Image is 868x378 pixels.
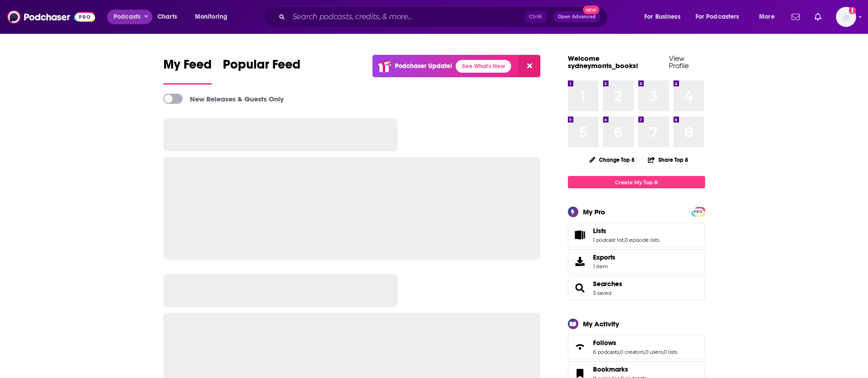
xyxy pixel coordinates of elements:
a: 0 episode lists [625,237,659,243]
button: open menu [638,10,692,24]
span: 1 item [593,263,615,270]
a: Bookmarks [593,365,647,373]
button: Show profile menu [836,7,856,27]
a: My Feed [163,57,212,85]
span: My Feed [163,57,212,78]
span: For Podcasters [695,11,739,23]
span: , [624,237,625,243]
span: More [759,11,775,23]
span: New [583,5,599,14]
a: 0 creators [620,349,644,355]
button: open menu [107,10,152,24]
span: Open Advanced [558,15,596,19]
div: Search podcasts, credits, & more... [272,6,616,27]
svg: Add a profile image [849,7,856,14]
span: Charts [157,11,177,23]
a: Show notifications dropdown [788,9,803,25]
a: Lists [571,229,589,241]
a: 0 users [645,349,663,355]
span: Logged in as sydneymorris_books [836,7,856,27]
span: Bookmarks [593,365,628,373]
button: open menu [753,10,786,24]
span: PRO [693,208,704,215]
a: PRO [693,208,704,215]
button: open menu [189,10,239,24]
a: Exports [568,249,705,274]
input: Search podcasts, credits, & more... [289,10,525,24]
a: Follows [593,339,677,347]
a: Follows [571,341,589,353]
a: Searches [593,280,622,288]
img: Podchaser - Follow, Share and Rate Podcasts [7,8,95,26]
a: 0 lists [663,349,677,355]
span: Exports [593,253,615,261]
span: , [644,349,645,355]
a: Searches [571,282,589,294]
a: Show notifications dropdown [811,9,825,25]
span: Lists [593,227,606,235]
span: Follows [593,339,616,347]
div: My Pro [583,208,605,216]
a: New Releases & Guests Only [163,94,284,104]
button: Open AdvancedNew [554,11,600,22]
button: Share Top 8 [647,151,689,169]
a: 1 podcast list [593,237,624,243]
span: Monitoring [195,11,227,23]
a: See What's New [456,60,511,73]
a: Create My Top 8 [568,176,705,188]
p: Podchaser Update! [395,62,452,70]
a: 6 podcasts [593,349,619,355]
a: View Profile [669,54,689,70]
a: Welcome sydneymorris_books! [568,54,638,70]
span: , [619,349,620,355]
span: Popular Feed [223,57,301,78]
a: Popular Feed [223,57,301,85]
a: Charts [151,10,183,24]
a: 3 saved [593,290,611,296]
div: My Activity [583,319,619,328]
button: open menu [690,10,753,24]
span: Ctrl K [525,11,546,23]
span: Follows [568,335,705,359]
img: User Profile [836,7,856,27]
span: Searches [568,276,705,300]
span: Lists [568,223,705,247]
button: Change Top 8 [584,154,641,165]
span: , [663,349,663,355]
a: Lists [593,227,659,235]
span: Podcasts [113,11,140,23]
span: For Business [644,11,680,23]
span: Exports [571,255,589,268]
